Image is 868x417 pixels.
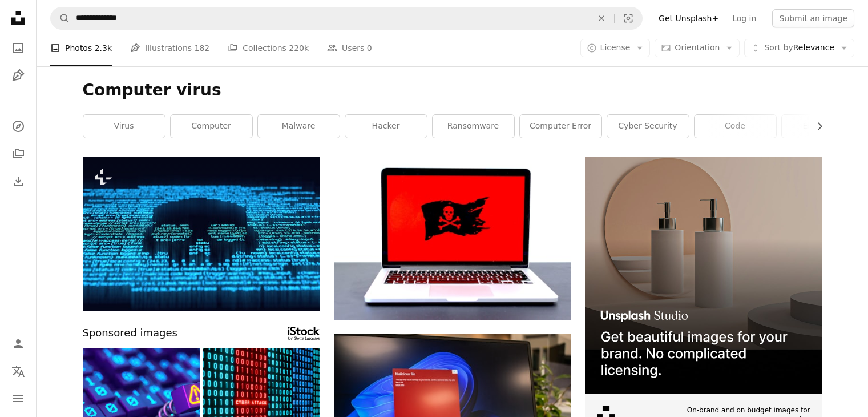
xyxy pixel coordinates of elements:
button: Visual search [615,7,642,29]
img: Malicious computer programming code in the shape of a skull. Online scam, hacking and digital cri... [83,157,320,311]
a: code [695,115,776,138]
a: ransomware [433,115,514,138]
span: 0 [367,42,372,54]
img: MacBook Pro turned-on [334,157,571,320]
span: 220k [289,42,309,54]
a: Download History [7,170,30,193]
button: Orientation [655,39,740,57]
a: Collections [7,142,30,165]
button: Sort byRelevance [744,39,854,57]
a: Get Unsplash+ [652,9,725,27]
a: Collections 220k [228,30,309,66]
span: 182 [195,42,210,54]
img: file-1715714113747-b8b0561c490eimage [585,157,822,394]
button: Clear [589,7,614,29]
button: Language [7,360,30,383]
form: Find visuals sitewide [50,7,643,30]
span: License [600,43,631,52]
span: Orientation [675,43,720,52]
a: Users 0 [327,30,372,66]
h1: Computer virus [83,80,822,101]
a: Illustrations 182 [130,30,209,66]
a: Explore [7,115,30,138]
button: Search Unsplash [51,7,70,29]
button: Menu [7,387,30,410]
a: virus [83,115,165,138]
a: Malicious computer programming code in the shape of a skull. Online scam, hacking and digital cri... [83,228,320,239]
span: Sponsored images [83,325,177,342]
a: hacker [345,115,427,138]
a: Photos [7,37,30,59]
a: computer [171,115,252,138]
a: MacBook Pro turned-on [334,233,571,243]
span: Sort by [764,43,793,52]
a: Log in [725,9,763,27]
a: cyber security [607,115,689,138]
a: malware [258,115,340,138]
span: Relevance [764,42,834,54]
a: electronic [782,115,863,138]
a: computer error [520,115,601,138]
button: License [580,39,651,57]
a: Log in / Sign up [7,332,30,355]
button: scroll list to the right [809,115,822,138]
button: Submit an image [772,9,854,27]
a: Illustrations [7,64,30,87]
